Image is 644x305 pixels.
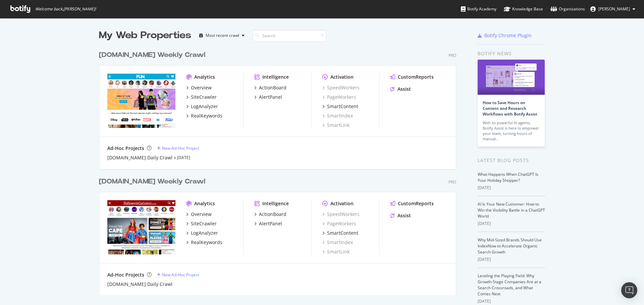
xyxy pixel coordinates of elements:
a: Why Mid-Sized Brands Should Use IndexNow to Accelerate Organic Search Growth [478,237,542,255]
a: How to Save Hours on Content and Research Workflows with Botify Assist [483,100,537,117]
div: ActionBoard [259,84,286,91]
div: Assist [397,86,411,92]
a: New Ad-Hoc Project [157,272,199,278]
div: LogAnalyzer [191,103,218,110]
a: AlertPanel [254,94,282,100]
a: AlertPanel [254,220,282,227]
a: [DATE] [177,155,190,160]
a: PageWorkers [322,220,356,227]
div: My Web Properties [99,29,191,42]
a: SmartLink [322,122,350,129]
a: What Happens When ChatGPT Is Your Holiday Shopper? [478,171,538,183]
div: Ad-Hoc Projects [107,145,144,152]
a: SmartContent [322,230,358,236]
a: SmartIndex [322,112,353,119]
a: ActionBoard [254,211,286,218]
a: SiteCrawler [186,220,217,227]
a: [DOMAIN_NAME] Weekly Crawl [99,177,208,186]
div: Most recent crawl [206,33,239,37]
div: Activation [330,200,354,207]
div: AlertPanel [259,220,282,227]
div: SiteCrawler [191,220,217,227]
div: [DATE] [478,221,545,227]
a: LogAnalyzer [186,230,218,236]
div: New Ad-Hoc Project [162,272,199,278]
a: SpeedWorkers [322,84,360,91]
div: AlertPanel [259,94,282,100]
div: Organizations [550,6,585,12]
div: Botify Academy [461,6,496,12]
a: Assist [390,212,411,219]
input: Search [253,30,326,42]
div: RealKeywords [191,112,222,119]
div: [DOMAIN_NAME] Weekly Crawl [99,177,205,186]
div: [DATE] [478,298,545,304]
div: SiteCrawler [191,94,217,100]
div: Open Intercom Messenger [621,282,637,298]
div: CustomReports [398,74,434,80]
a: Overview [186,84,212,91]
a: SmartContent [322,103,358,110]
div: Latest Blog Posts [478,157,545,164]
div: CustomReports [398,200,434,207]
div: LogAnalyzer [191,230,218,236]
div: Assist [397,212,411,219]
div: Overview [191,84,212,91]
div: Pro [448,179,456,185]
div: [DOMAIN_NAME] Weekly Crawl [99,50,205,60]
div: Pro [448,53,456,58]
span: Kassy Juarez [598,6,630,12]
div: [DATE] [478,256,545,262]
a: SmartIndex [322,239,353,246]
div: With its powerful AI agents, Botify Assist is here to empower your team, turning hours of manual… [483,120,540,142]
div: [DATE] [478,185,545,191]
div: RealKeywords [191,239,222,246]
a: [DOMAIN_NAME] Daily Crawl [107,281,172,288]
div: grid [99,42,462,295]
a: RealKeywords [186,239,222,246]
div: Activation [330,74,354,80]
a: New Ad-Hoc Project [157,145,199,151]
a: SpeedWorkers [322,211,360,218]
a: Botify Chrome Plugin [478,32,532,39]
a: [DOMAIN_NAME] Daily Crawl [107,154,172,161]
a: CustomReports [390,200,434,207]
a: PageWorkers [322,94,356,100]
a: SiteCrawler [186,94,217,100]
span: Welcome back, [PERSON_NAME] ! [35,6,96,12]
a: RealKeywords [186,112,222,119]
a: [DOMAIN_NAME] Weekly Crawl [99,50,208,60]
div: ActionBoard [259,211,286,218]
div: Analytics [194,200,215,207]
div: New Ad-Hoc Project [162,145,199,151]
button: Most recent crawl [197,30,247,41]
div: Ad-Hoc Projects [107,272,144,278]
div: Overview [191,211,212,218]
a: ActionBoard [254,84,286,91]
div: Intelligence [262,74,289,80]
a: LogAnalyzer [186,103,218,110]
div: Botify Chrome Plugin [484,32,532,39]
div: Analytics [194,74,215,80]
a: Overview [186,211,212,218]
a: CustomReports [390,74,434,80]
div: SmartContent [327,230,358,236]
img: www.fun.com [107,74,175,128]
a: Assist [390,86,411,92]
img: www.halloweencostumes.com [107,200,175,254]
a: SmartLink [322,248,350,255]
img: How to Save Hours on Content and Research Workflows with Botify Assist [478,60,545,95]
div: Intelligence [262,200,289,207]
div: Knowledge Base [504,6,543,12]
a: Leveling the Playing Field: Why Growth-Stage Companies Are at a Search Crossroads, and What Comes... [478,273,541,297]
